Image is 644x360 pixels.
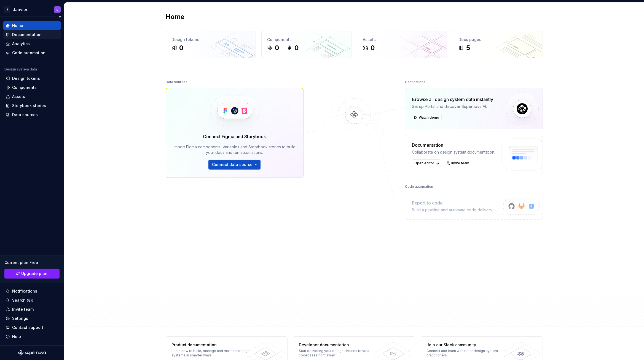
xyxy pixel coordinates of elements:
button: Notifications [3,287,61,296]
span: Invite team [451,161,469,165]
div: J [4,6,10,13]
button: Collapse sidebar [56,13,64,21]
div: Current plan : Free [4,260,60,265]
a: Open editor [412,159,441,167]
a: Invite team [3,305,61,314]
div: Build a pipeline and automate code delivery. [412,207,493,213]
div: Assets [363,37,441,42]
button: Help [3,332,61,341]
div: L [57,7,58,12]
a: Docs pages5 [453,31,543,58]
div: 0 [179,43,183,52]
a: Assets0 [357,31,447,58]
div: Home [12,23,23,28]
div: 0 [371,43,375,52]
div: Components [12,85,37,90]
a: Components [3,83,61,92]
div: Assets [12,94,25,99]
div: Product documentation [171,342,252,348]
div: Documentation [12,32,42,37]
div: Data sources [12,112,38,118]
a: Settings [3,314,61,323]
button: JJanvierL [1,4,63,15]
a: Documentation [3,30,61,39]
div: Code automation [405,183,433,190]
div: Storybook stories [12,103,46,108]
div: Learn how to build, manage and maintain design systems in smarter ways. [171,349,252,358]
div: Contact support [12,325,43,330]
a: Code automation [3,48,61,57]
div: Settings [12,316,28,321]
a: Data sources [3,110,61,119]
span: Connect data source [212,162,253,167]
button: Contact support [3,323,61,332]
div: 0 [275,43,279,52]
div: Documentation [412,142,495,148]
div: Components [267,37,346,42]
div: Browse all design system data instantly [412,96,493,103]
div: 5 [466,43,470,52]
a: Design tokens0 [166,31,256,58]
div: Docs pages [458,37,537,42]
div: Janvier [13,7,27,12]
div: Code automation [12,50,45,56]
a: Invite team [444,159,472,167]
h2: Home [166,12,184,21]
a: Home [3,21,61,30]
div: Import Figma components, variables and Storybook stories to build your docs and run automations. [174,144,296,155]
div: Export to code [412,200,493,206]
div: Search ⌘K [12,298,33,303]
button: Watch demo [412,114,442,121]
div: 0 [294,43,299,52]
div: Design tokens [12,76,40,81]
span: Upgrade plan [21,271,47,276]
div: Notifications [12,288,37,294]
a: Analytics [3,39,61,48]
div: Help [12,334,21,339]
div: Join our Slack community [426,342,507,348]
a: Assets [3,92,61,101]
button: Search ⌘K [3,296,61,305]
a: Storybook stories [3,101,61,110]
div: Set up Portal and discover Supernova AI. [412,104,493,109]
div: Analytics [12,41,30,47]
a: Upgrade plan [4,269,60,279]
a: Design tokens [3,74,61,83]
div: Invite team [12,307,34,312]
button: Connect data source [208,160,261,170]
div: Destinations [405,78,425,86]
div: Developer documentation [299,342,379,348]
a: Components00 [261,31,351,58]
span: Open editor [414,161,434,165]
div: Connect and learn with other design system practitioners. [426,349,507,358]
div: Start delivering your design choices to your codebases right away. [299,349,379,358]
div: Design system data [4,67,37,72]
div: Collaborate on design system documentation. [412,149,495,155]
div: Connect Figma and Storybook [203,133,266,140]
svg: Supernova Logo [18,350,46,356]
div: Data sources [166,78,187,86]
div: Design tokens [171,37,250,42]
span: Watch demo [419,115,439,120]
